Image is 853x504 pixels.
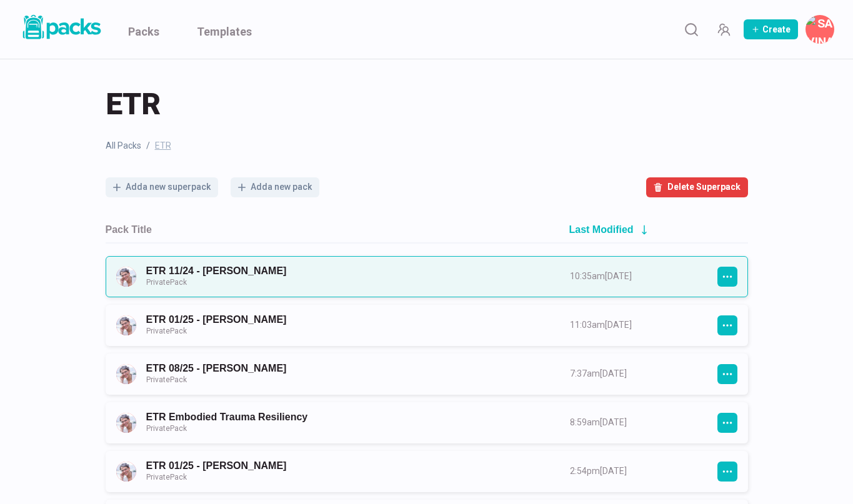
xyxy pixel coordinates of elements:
[106,224,152,235] h2: Pack Title
[106,84,161,124] span: ETR
[711,17,736,42] button: Manage Team Invites
[146,139,150,152] span: /
[569,224,634,235] h2: Last Modified
[155,139,171,152] span: ETR
[19,12,103,42] img: Packs logo
[231,177,319,197] button: Adda new pack
[106,177,218,197] button: Adda new superpack
[646,177,748,197] button: Delete Superpack
[106,139,141,152] a: All Packs
[744,19,798,39] button: Create Pack
[679,17,704,42] button: Search
[106,139,748,152] nav: breadcrumb
[806,15,834,44] button: Savina Tilmann
[19,12,103,46] a: Packs logo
